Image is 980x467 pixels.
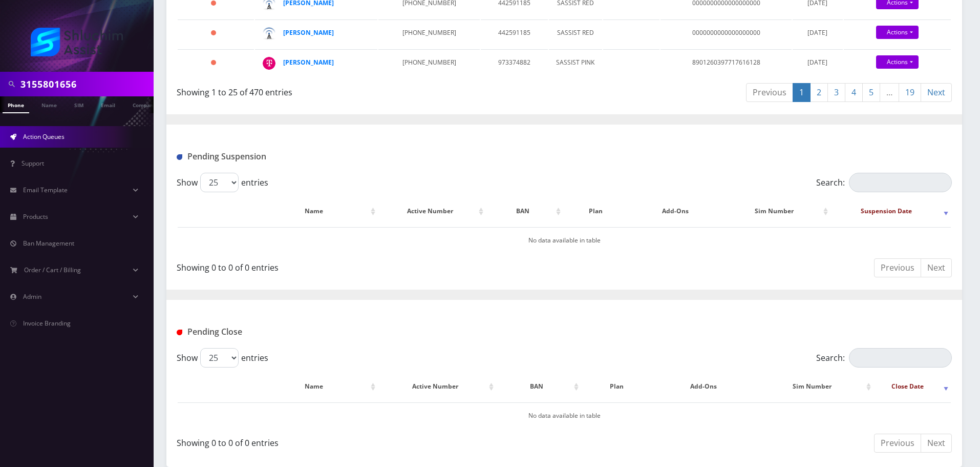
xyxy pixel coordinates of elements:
th: BAN: activate to sort column ascending [497,372,581,401]
a: 4 [845,83,863,102]
label: Show entries [177,348,268,368]
label: Search: [816,348,952,368]
th: Add-Ons [652,372,755,401]
td: [PHONE_NUMBER] [378,49,479,78]
input: Search: [849,173,952,192]
th: Active Number: activate to sort column ascending [379,372,496,401]
input: Search in Company [20,74,151,94]
label: Show entries [177,173,268,192]
td: No data available in table [178,402,951,429]
a: [PERSON_NAME] [283,58,334,67]
a: … [880,83,899,102]
input: Search: [849,348,952,368]
a: Next [921,258,952,277]
td: 973374882 [481,49,548,78]
th: Add-Ons [628,196,722,226]
span: Action Queues [23,132,65,141]
a: Previous [874,258,921,277]
span: Products [23,212,48,221]
a: [PERSON_NAME] [283,28,334,37]
select: Showentries [200,173,239,192]
a: Name [36,96,62,112]
img: Pending Close [177,330,182,335]
th: Plan [582,372,651,401]
a: Actions [876,26,919,39]
td: [PHONE_NUMBER] [378,19,479,48]
th: Name: activate to sort column ascending [255,196,378,226]
span: Support [22,159,44,168]
th: Suspension Date: activate to sort column ascending [832,196,951,226]
td: SASSIST RED [549,19,602,48]
a: 1 [793,83,811,102]
a: Next [921,434,952,453]
th: Active Number: activate to sort column ascending [379,196,486,226]
th: Sim Number: activate to sort column ascending [756,372,873,401]
th: Name: activate to sort column ascending [255,372,378,401]
select: Showentries [200,348,239,368]
a: SIM [69,96,89,112]
td: 0000000000000000000 [661,19,792,48]
label: Search: [816,173,952,192]
img: Shluchim Assist [31,28,123,56]
td: 8901260397717616128 [661,49,792,78]
td: 442591185 [481,19,548,48]
th: BAN: activate to sort column ascending [487,196,563,226]
a: 3 [827,83,845,102]
img: Pending Suspension [177,154,182,160]
a: Company [127,96,162,112]
a: Phone [3,96,29,113]
h1: Pending Close [177,327,425,337]
th: Plan [564,196,627,226]
a: Next [921,83,952,102]
a: Previous [746,83,793,102]
a: Previous [874,434,921,453]
th: Sim Number: activate to sort column ascending [723,196,830,226]
a: 2 [810,83,828,102]
span: [DATE] [807,28,827,37]
span: Email Template [23,186,68,194]
td: No data available in table [178,227,951,253]
a: 19 [899,83,921,102]
span: Ban Management [23,239,74,248]
a: Email [96,96,120,112]
th: Close Date: activate to sort column ascending [875,372,951,401]
span: Admin [23,292,41,301]
td: SASSIST PINK [549,49,602,78]
span: Order / Cart / Billing [24,266,81,274]
a: Actions [876,55,919,69]
h1: Pending Suspension [177,152,425,161]
span: [DATE] [807,58,827,67]
div: Showing 0 to 0 of 0 entries [177,433,557,449]
a: 5 [862,83,880,102]
span: Invoice Branding [23,319,71,328]
div: Showing 1 to 25 of 470 entries [177,82,557,98]
div: Showing 0 to 0 of 0 entries [177,257,557,274]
